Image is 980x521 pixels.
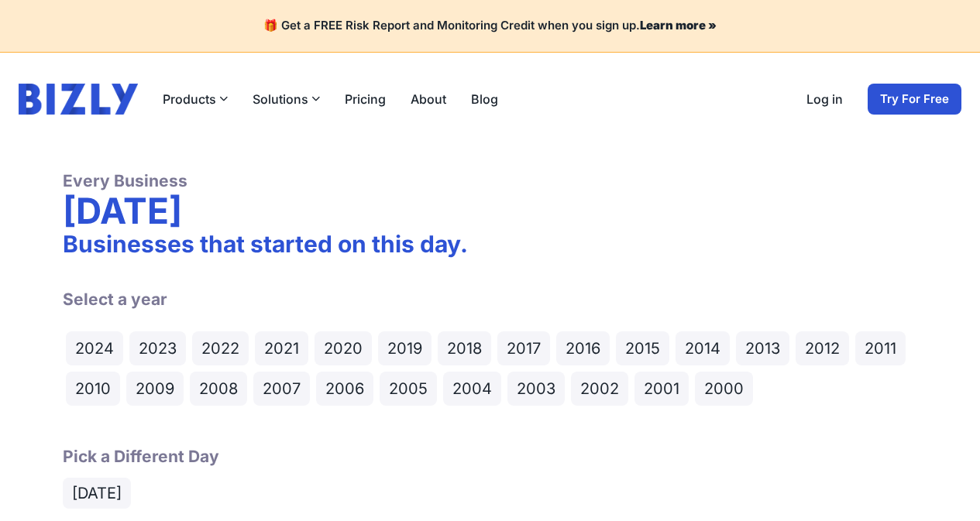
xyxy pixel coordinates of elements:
[736,331,789,365] a: 2013
[253,372,310,406] a: 2007
[796,331,849,365] a: 2012
[163,90,228,108] button: Products
[63,170,918,191] div: Every Business
[868,84,961,115] a: Try For Free
[190,372,247,406] a: 2008
[66,331,123,365] a: 2024
[380,372,437,406] a: 2005
[63,230,918,258] div: Businesses that started on this day.
[676,331,730,365] a: 2014
[443,372,501,406] a: 2004
[129,331,186,365] a: 2023
[63,191,918,230] div: [DATE]
[66,372,120,406] a: 2010
[192,331,249,365] a: 2022
[345,90,386,108] a: Pricing
[616,331,669,365] a: 2015
[806,90,843,108] a: Log in
[253,90,320,108] button: Solutions
[63,478,131,509] a: [DATE]
[411,90,446,108] a: About
[640,18,717,33] a: Learn more »
[315,331,372,365] a: 2020
[695,372,753,406] a: 2000
[855,331,906,365] a: 2011
[507,372,565,406] a: 2003
[556,331,610,365] a: 2016
[126,372,184,406] a: 2009
[378,331,432,365] a: 2019
[634,372,689,406] a: 2001
[255,331,308,365] a: 2021
[316,372,373,406] a: 2006
[471,90,498,108] a: Blog
[63,427,918,482] h2: Pick a Different Day
[63,270,918,310] h2: Select a year
[571,372,628,406] a: 2002
[438,331,491,365] a: 2018
[19,19,961,33] h4: 🎁 Get a FREE Risk Report and Monitoring Credit when you sign up.
[497,331,550,365] a: 2017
